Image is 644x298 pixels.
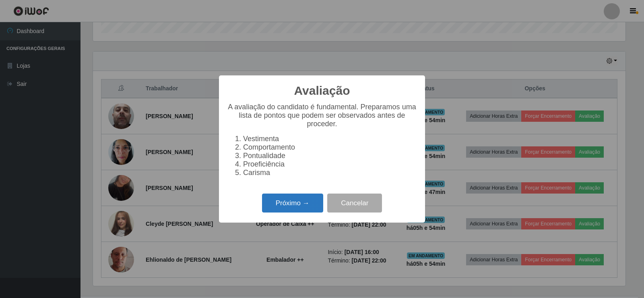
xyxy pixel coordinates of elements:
[243,160,417,169] li: Proeficiência
[243,143,417,152] li: Comportamento
[243,135,417,143] li: Vestimenta
[243,169,417,177] li: Carisma
[294,83,350,98] h2: Avaliação
[262,194,323,213] button: Próximo →
[327,194,382,213] button: Cancelar
[243,152,417,160] li: Pontualidade
[227,103,417,128] p: A avaliação do candidato é fundamental. Preparamos uma lista de pontos que podem ser observados a...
